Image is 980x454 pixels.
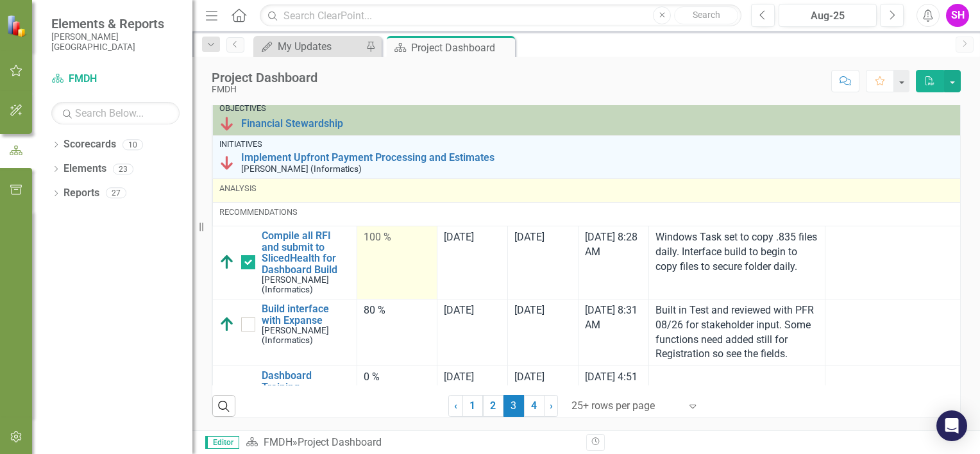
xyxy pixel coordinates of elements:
button: Aug-25 [779,4,877,27]
a: FMDH [264,436,292,448]
div: Project Dashboard [212,71,317,85]
div: 0 % [364,370,430,385]
a: Scorecards [63,137,116,152]
span: [DATE] [444,304,474,316]
a: Elements [63,162,106,176]
td: Double-Click to Edit [437,299,508,366]
div: Project Dashboard [411,40,512,56]
a: Dashboard Training-SlicedHealth [262,370,350,404]
td: Double-Click to Edit [508,366,579,428]
td: Double-Click to Edit [649,299,825,366]
td: Double-Click to Edit [437,226,508,299]
a: FMDH [51,72,180,87]
div: Aug-25 [783,8,872,24]
small: [PERSON_NAME] (Informatics) [262,326,350,345]
div: [DATE] 4:51 PM [585,370,642,399]
span: [DATE] [444,231,474,243]
small: [PERSON_NAME] (Informatics) [241,164,362,174]
div: 27 [106,188,126,199]
span: [DATE] [514,304,545,316]
div: 23 [113,164,133,174]
p: Windows Task set to copy .835 files daily. Interface build to begin to copy files to secure folde... [655,230,818,274]
td: Double-Click to Edit [357,226,437,299]
span: Editor [205,436,239,449]
td: Double-Click to Edit [649,226,825,299]
td: Double-Click to Edit Right Click for Context Menu [213,299,357,366]
div: 100 % [364,230,430,245]
a: Compile all RFI and submit to SlicedHealth for Dashboard Build [262,230,350,275]
input: Search Below... [51,102,180,124]
span: Elements & Reports [51,16,180,31]
span: [DATE] [514,371,545,383]
small: [PERSON_NAME] (Informatics) [262,275,350,294]
div: 80 % [364,303,430,318]
span: [DATE] [514,231,545,243]
div: » [246,435,577,450]
div: 10 [122,139,143,150]
span: › [550,399,553,412]
img: Below Plan [219,155,235,171]
td: Double-Click to Edit Right Click for Context Menu [213,226,357,299]
div: [DATE] 8:28 AM [585,230,642,260]
img: Above Target [219,317,235,332]
a: Reports [63,186,99,201]
button: Search [674,6,738,24]
td: Double-Click to Edit Right Click for Context Menu [213,366,357,428]
button: SH [946,4,969,27]
span: Search [693,10,720,20]
span: [DATE] [444,371,474,383]
td: Double-Click to Edit [437,366,508,428]
td: Double-Click to Edit [357,299,437,366]
span: ‹ [454,399,457,412]
td: Double-Click to Edit [649,366,825,428]
img: ClearPoint Strategy [6,15,29,37]
div: Project Dashboard [298,436,382,448]
small: [PERSON_NAME][GEOGRAPHIC_DATA] [51,31,180,53]
a: 2 [483,395,503,417]
img: Below Plan [219,116,235,131]
td: Double-Click to Edit [508,299,579,366]
img: Above Target [219,255,235,270]
p: Built in Test and reviewed with PFR 08/26 for stakeholder input. Some functions need added still ... [655,303,818,362]
div: My Updates [278,38,362,55]
a: Build interface with Expanse [262,303,350,326]
a: 4 [524,395,545,417]
td: Double-Click to Edit [508,226,579,299]
div: Open Intercom Messenger [936,410,967,441]
div: [DATE] 8:31 AM [585,303,642,333]
span: 3 [503,395,524,417]
input: Search ClearPoint... [260,4,741,27]
div: FMDH [212,85,317,94]
td: Double-Click to Edit [357,366,437,428]
a: 1 [462,395,483,417]
a: My Updates [257,38,362,55]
